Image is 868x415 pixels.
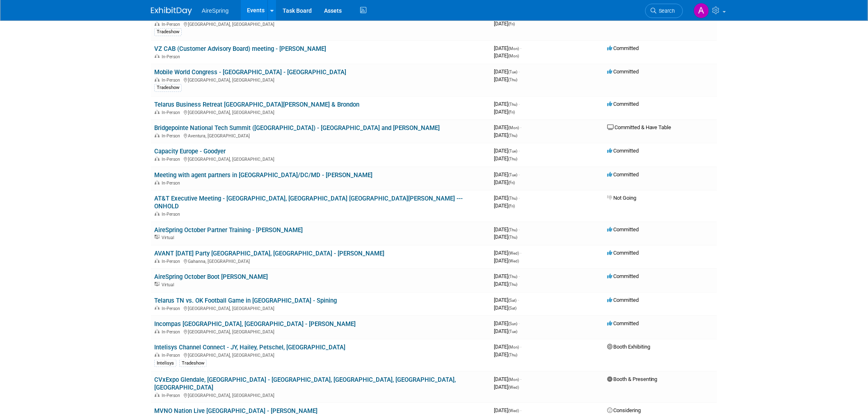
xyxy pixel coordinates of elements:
span: Committed & Have Table [607,124,672,130]
span: In-Person [162,133,183,139]
div: [GEOGRAPHIC_DATA], [GEOGRAPHIC_DATA] [154,76,487,83]
span: [DATE] [494,155,517,162]
span: - [519,148,520,154]
span: - [520,376,521,382]
span: Committed [607,68,639,75]
a: AireSpring October Partner Training - [PERSON_NAME] [154,226,303,234]
span: (Mon) [508,345,519,349]
span: [DATE] [494,203,515,209]
span: In-Person [162,306,183,311]
span: (Fri) [508,180,515,185]
img: In-Person Event [155,180,160,185]
span: In-Person [162,329,183,335]
span: In-Person [162,259,183,264]
img: Virtual Event [155,235,160,239]
span: [DATE] [494,344,521,350]
div: [GEOGRAPHIC_DATA], [GEOGRAPHIC_DATA] [154,328,487,335]
span: [DATE] [494,179,515,185]
span: [DATE] [494,273,520,279]
span: - [519,101,520,107]
span: In-Person [162,393,183,398]
span: (Fri) [508,204,515,208]
span: [DATE] [494,52,519,59]
span: (Tue) [508,173,517,177]
a: MVNO Nation Live [GEOGRAPHIC_DATA] - [PERSON_NAME] [154,407,318,415]
span: [DATE] [494,258,519,264]
span: [DATE] [494,407,521,413]
span: (Wed) [508,259,519,263]
div: [GEOGRAPHIC_DATA], [GEOGRAPHIC_DATA] [154,109,487,115]
span: [DATE] [494,76,517,82]
span: In-Person [162,353,183,358]
span: Booth & Presenting [607,376,658,382]
div: Intelisys [154,360,176,367]
span: Booth Exhibiting [607,344,650,350]
img: In-Person Event [155,259,160,263]
span: (Tue) [508,329,517,334]
img: In-Person Event [155,306,160,310]
span: Committed [607,45,639,51]
a: AireSpring October Boot [PERSON_NAME] [154,273,268,280]
span: - [518,297,519,303]
span: Search [656,8,675,14]
img: In-Person Event [155,22,160,26]
span: (Mon) [508,46,519,51]
span: - [520,407,521,413]
span: (Thu) [508,353,517,357]
div: Aventura, [GEOGRAPHIC_DATA] [154,132,487,139]
span: - [519,68,520,75]
span: [DATE] [494,124,521,130]
span: Committed [607,101,639,107]
span: [DATE] [494,351,517,358]
span: (Tue) [508,149,517,153]
span: In-Person [162,78,183,83]
span: (Thu) [508,157,517,161]
span: (Wed) [508,385,519,390]
img: Aila Ortiaga [694,3,709,18]
div: [GEOGRAPHIC_DATA], [GEOGRAPHIC_DATA] [154,155,487,162]
a: Search [645,4,683,18]
span: (Sat) [508,298,516,303]
span: [DATE] [494,305,516,311]
span: (Thu) [508,102,517,107]
span: Virtual [162,235,176,240]
span: [DATE] [494,250,521,256]
span: [DATE] [494,328,517,334]
span: - [519,320,520,326]
span: AireSpring [202,7,228,14]
a: Meeting with agent partners in [GEOGRAPHIC_DATA]/DC/MD - [PERSON_NAME] [154,171,372,179]
span: - [520,250,521,256]
span: [DATE] [494,297,519,303]
span: Committed [607,297,639,303]
span: (Mon) [508,377,519,382]
a: AVANT [DATE] Party [GEOGRAPHIC_DATA], [GEOGRAPHIC_DATA] - [PERSON_NAME] [154,250,384,257]
a: Mobile World Congress - [GEOGRAPHIC_DATA] - [GEOGRAPHIC_DATA] [154,68,346,76]
span: (Sat) [508,306,516,310]
a: Incompas [GEOGRAPHIC_DATA], [GEOGRAPHIC_DATA] - [PERSON_NAME] [154,320,356,328]
div: Tradeshow [179,360,207,367]
a: Telarus Business Retreat [GEOGRAPHIC_DATA][PERSON_NAME] & Brondon [154,101,359,108]
span: [DATE] [494,281,517,287]
a: Telarus TN vs. OK Football Game in [GEOGRAPHIC_DATA] - Spining [154,297,337,304]
span: [DATE] [494,101,520,107]
span: [DATE] [494,148,520,154]
span: (Thu) [508,282,517,287]
span: - [519,195,520,201]
div: [GEOGRAPHIC_DATA], [GEOGRAPHIC_DATA] [154,351,487,358]
span: (Mon) [508,125,519,130]
span: Committed [607,171,639,178]
span: Committed [607,226,639,233]
a: Intelisys Channel Connect - JY, Hailey, Petschel, [GEOGRAPHIC_DATA] [154,344,345,351]
span: (Thu) [508,196,517,201]
span: [DATE] [494,132,517,138]
span: Committed [607,273,639,279]
div: [GEOGRAPHIC_DATA], [GEOGRAPHIC_DATA] [154,392,487,398]
a: CVxExpo Glendale, [GEOGRAPHIC_DATA] - [GEOGRAPHIC_DATA], [GEOGRAPHIC_DATA], [GEOGRAPHIC_DATA], [G... [154,376,456,391]
div: [GEOGRAPHIC_DATA], [GEOGRAPHIC_DATA] [154,305,487,311]
span: (Fri) [508,110,515,114]
span: [DATE] [494,171,520,178]
img: ExhibitDay [151,7,192,15]
img: In-Person Event [155,212,160,216]
div: Gahanna, [GEOGRAPHIC_DATA] [154,258,487,264]
span: [DATE] [494,384,519,390]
